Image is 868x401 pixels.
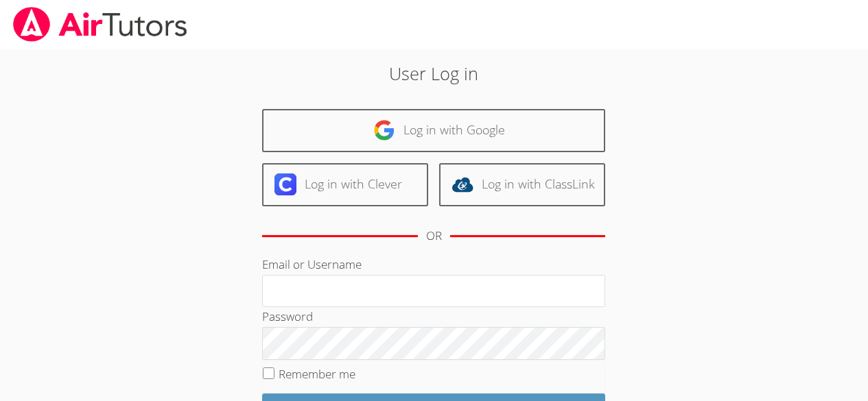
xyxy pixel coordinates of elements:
[262,308,313,324] label: Password
[439,163,605,206] a: Log in with ClassLink
[262,256,362,272] label: Email or Username
[262,163,428,206] a: Log in with Clever
[279,366,355,382] label: Remember me
[426,226,442,246] div: OR
[373,119,395,141] img: google-logo-50288ca7cdecda66e5e0955fdab243c47b7ad437acaf1139b6f446037453330a.svg
[274,173,296,195] img: clever-logo-6eab21bc6e7a338710f1a6ff85c0baf02591cd810cc4098c63d3a4b26e2feb20.svg
[200,60,668,86] h2: User Log in
[12,7,189,42] img: airtutors_banner-c4298cdbf04f3fff15de1276eac7730deb9818008684d7c2e4769d2f7ddbe033.png
[262,109,605,152] a: Log in with Google
[451,173,473,195] img: classlink-logo-d6bb404cc1216ec64c9a2012d9dc4662098be43eaf13dc465df04b49fa7ab582.svg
